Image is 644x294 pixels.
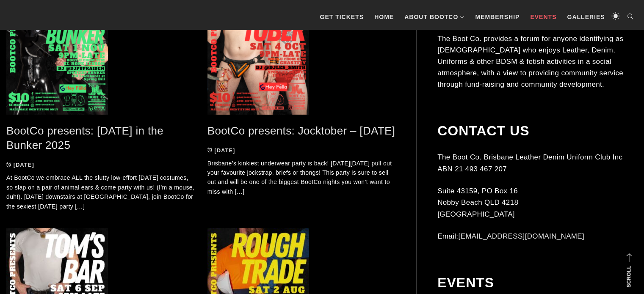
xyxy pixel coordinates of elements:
a: About BootCo [400,4,469,30]
a: [EMAIL_ADDRESS][DOMAIN_NAME] [458,232,584,240]
p: Suite 43159, PO Box 16 Nobby Beach QLD 4218 [GEOGRAPHIC_DATA] [437,185,638,220]
a: BootCo presents: Jocktober – [DATE] [207,124,395,137]
time: [DATE] [14,162,34,168]
p: The Boot Co. provides a forum for anyone identifying as [DEMOGRAPHIC_DATA] who enjoys Leather, De... [437,33,638,91]
strong: Scroll [626,266,632,287]
h2: Events [437,275,638,291]
p: The Boot Co. Brisbane Leather Denim Uniform Club Inc ABN 21 493 467 207 [437,151,638,174]
h2: Contact Us [437,123,638,139]
p: Email: [437,231,638,242]
a: [DATE] [207,147,235,154]
a: [DATE] [6,162,34,168]
a: Galleries [563,4,609,30]
a: GET TICKETS [315,4,368,30]
a: Membership [471,4,524,30]
p: Brisbane’s kinkiest underwear party is back! [DATE][DATE] pull out your favourite jockstrap, brie... [207,159,396,197]
time: [DATE] [214,147,235,154]
a: BootCo presents: [DATE] in the Bunker 2025 [6,124,163,152]
p: At BootCo we embrace ALL the slutty low-effort [DATE] costumes, so slap on a pair of animal ears ... [6,173,195,211]
a: Events [526,4,561,30]
a: Home [370,4,398,30]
